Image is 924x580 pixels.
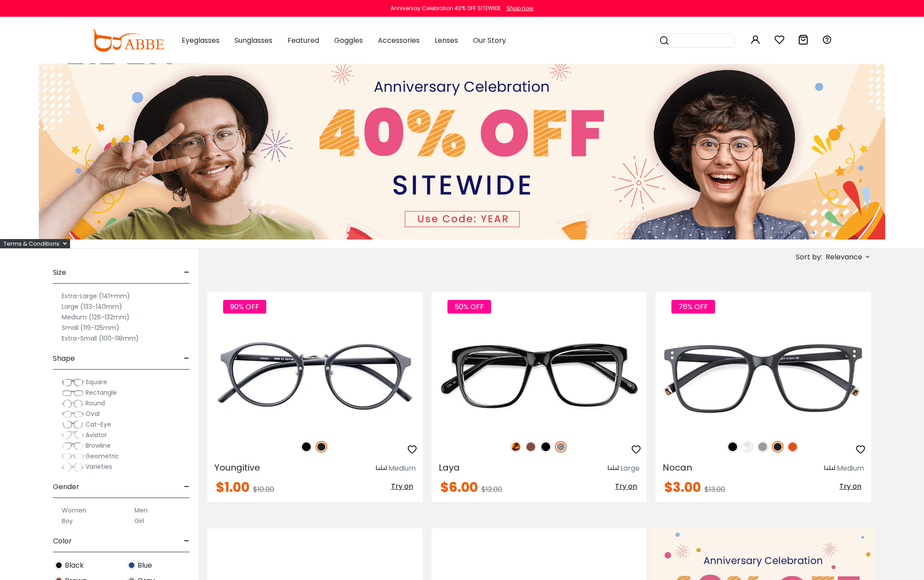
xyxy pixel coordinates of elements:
[86,378,107,386] span: Square
[134,505,148,516] label: Men
[182,35,220,45] span: Eyeglasses
[62,431,84,440] img: Aviator.png
[138,560,152,571] span: Blue
[62,516,73,526] label: Boy
[62,301,122,312] label: Large (133-140mm)
[772,441,783,453] img: Matte Black
[134,516,144,526] label: Girl
[62,312,130,322] label: Medium (126-132mm)
[378,35,420,45] span: Accessories
[757,441,768,453] img: Gray
[664,478,701,497] span: $3.00
[287,35,319,45] span: Featured
[334,35,363,45] span: Goggles
[837,481,864,492] button: Try on
[62,505,86,516] label: Women
[787,441,798,453] img: Orange
[502,4,533,12] a: Shop now
[253,484,274,494] span: $10.00
[439,461,460,474] span: Laya
[184,348,190,369] span: -
[39,63,885,239] img: promotion
[612,481,640,492] button: Try on
[86,420,111,429] span: Cat-Eye
[207,323,423,431] img: Matte-black Youngitive - Plastic ,Adjust Nose Pads
[525,441,537,453] img: Brown
[55,561,63,569] img: Black
[510,441,522,453] img: Leopard
[388,463,416,474] div: Medium
[86,430,107,439] span: Aviator
[388,481,416,492] button: Try on
[235,35,272,45] span: Sunglasses
[316,441,327,453] img: Matte Black
[62,322,119,333] label: Small (119-125mm)
[432,323,647,431] img: Gun Laya - Plastic ,Universal Bridge Fit
[481,484,502,494] span: $12.00
[62,378,84,387] img: Square.png
[62,463,84,472] img: Varieties.png
[608,465,618,471] img: size ruler
[127,561,136,569] img: Blue
[62,399,84,408] img: Round.png
[440,478,478,497] span: $6.00
[62,291,130,301] label: Extra-Large (141+mm)
[507,4,533,12] div: Shop now
[86,399,105,408] span: Round
[62,410,84,419] img: Oval.png
[555,441,566,453] img: Gun
[704,484,725,494] span: $13.00
[184,262,190,283] span: -
[391,481,413,491] span: Try on
[53,262,66,283] span: Size
[540,441,551,453] img: Black
[86,409,100,418] span: Oval
[39,63,63,68] h1: promotion
[824,465,835,471] img: size ruler
[184,531,190,552] span: -
[62,442,84,450] img: Browline.png
[301,441,312,453] img: Black
[656,323,871,431] img: Matte-black Nocan - TR ,Universal Bridge Fit
[742,441,753,453] img: Clear
[53,348,75,369] span: Shape
[620,463,640,474] div: Large
[216,478,250,497] span: $1.00
[839,481,861,491] span: Try on
[86,441,111,450] span: Browline
[184,476,190,498] span: -
[53,476,79,498] span: Gender
[663,461,692,474] span: Nocan
[223,300,266,314] span: 90% OFF
[86,462,112,471] span: Varieties
[376,465,387,471] img: size ruler
[435,35,458,45] span: Lenses
[473,35,506,45] span: Our Story
[837,463,864,474] div: Medium
[92,30,164,52] img: abbeglasses.com
[86,388,117,397] span: Rectangle
[671,300,715,314] span: 76% OFF
[727,441,738,453] img: Black
[53,531,72,552] span: Color
[615,481,637,491] span: Try on
[447,300,491,314] span: 50% OFF
[62,333,139,344] label: Extra-Small (100-118mm)
[796,252,822,262] span: Sort by:
[86,452,119,460] span: Geometric
[391,4,501,12] div: Anniversay Celebration 40% OFF SITEWIDE
[65,560,84,571] span: Black
[62,452,84,461] img: Geometric.png
[62,420,84,429] img: Cat-Eye.png
[826,249,862,265] span: Relevance
[214,461,260,474] span: Youngitive
[62,389,84,397] img: Rectangle.png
